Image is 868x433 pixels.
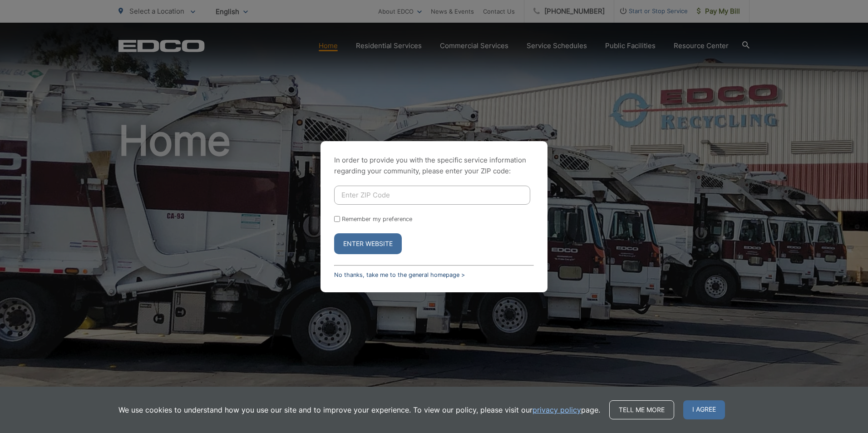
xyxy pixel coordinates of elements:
p: We use cookies to understand how you use our site and to improve your experience. To view our pol... [118,404,600,415]
p: In order to provide you with the specific service information regarding your community, please en... [334,155,534,177]
input: Enter ZIP Code [334,186,530,205]
button: Enter Website [334,233,402,254]
a: privacy policy [533,404,581,415]
span: I agree [683,400,725,419]
a: No thanks, take me to the general homepage > [334,271,465,278]
a: Tell me more [609,400,674,419]
label: Remember my preference [342,216,412,222]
